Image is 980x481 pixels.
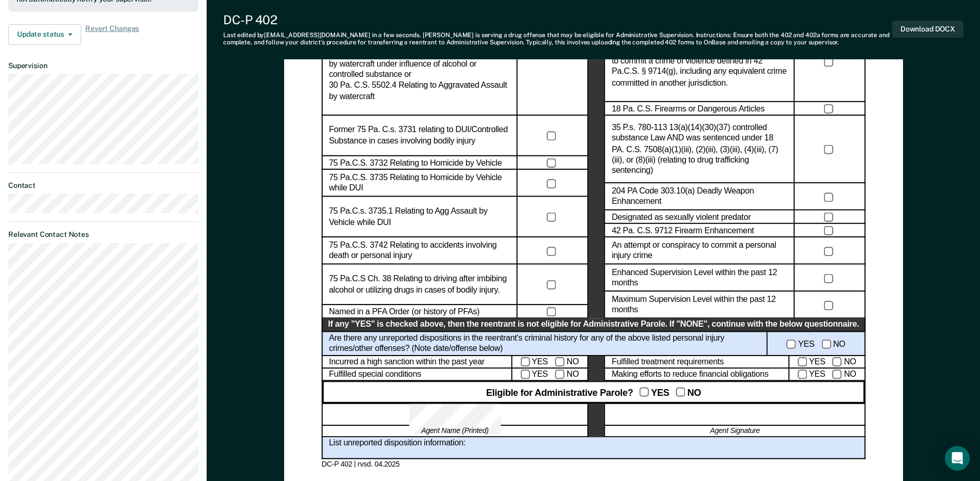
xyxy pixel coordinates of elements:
span: in a few seconds [372,31,419,39]
div: YES NO [512,368,588,381]
div: Open Intercom Messenger [945,446,970,471]
div: YES NO [768,332,865,356]
div: List unreported disposition information: [321,437,865,459]
label: 75 Pa.C.S. 3735 Relating to Homicide by Vehicle while DUI [329,172,510,194]
div: YES NO [789,368,865,381]
div: Agent Name (Printed) [321,426,588,437]
label: Named in a PFA Order (or history of PFAs) [329,307,479,317]
div: Fulfilled special conditions [321,368,511,381]
div: DC-P 402 | rvsd. 04.2025 [321,459,865,469]
label: 35 P.s. 780-113 13(a)(14)(30)(37) controlled substance Law AND was sentenced under 18 PA. C.S. 75... [612,122,787,177]
dt: Relevant Contact Notes [8,230,198,239]
label: Former 75 Pa. C.s. 3731 relating to DUI/Controlled Substance in cases involving bodily injury [329,125,510,147]
div: YES NO [789,356,865,368]
button: Update status [8,24,81,45]
label: Any crime of violence defined in 42 Pa.C.S. § 9714(g), or any attempt, conspiracy or solicitation... [612,35,787,89]
label: Enhanced Supervision Level within the past 12 months [612,267,787,289]
div: YES NO [512,356,588,368]
div: Last edited by [EMAIL_ADDRESS][DOMAIN_NAME] . [PERSON_NAME] is serving a drug offense that may be... [223,31,892,46]
div: Making efforts to reduce financial obligations [604,368,789,381]
div: Fulfilled treatment requirements [604,356,789,368]
dt: Contact [8,181,198,190]
div: DC-P 402 [223,12,892,27]
div: Eligible for Administrative Parole? YES NO [321,381,865,404]
dt: Supervision [8,61,198,70]
span: Revert Changes [85,24,139,45]
label: 75 Pa.C.s. 3735.1 Relating to Agg Assault by Vehicle while DUI [329,206,510,228]
button: Download DOCX [892,21,963,38]
label: 75 Pa.C.S Ch. 38 Relating to driving after imbibing alcohol or utilizing drugs in cases of bodily... [329,274,510,296]
label: 18 Pa. C.S. Firearms or Dangerous Articles [612,104,765,115]
label: 42 Pa. C.S. 9712 Firearm Enhancement [612,226,754,236]
div: If any "YES" is checked above, then the reentrant is not eligible for Administrative Parole. If "... [321,319,865,332]
div: Incurred a high sanction within the past year [321,356,511,368]
label: Designated as sexually violent predator [612,212,751,222]
label: 75 Pa.C.S. 3732 Relating to Homicide by Vehicle [329,157,502,168]
label: An attempt or conspiracy to commit a personal injury crime [612,240,787,262]
label: 75 Pa.C.S. 3742 Relating to accidents involving death or personal injury [329,240,510,262]
label: 204 PA Code 303.10(a) Deadly Weapon Enhancement [612,186,787,208]
div: Are there any unreported dispositions in the reentrant's criminal history for any of the above li... [321,332,767,356]
div: Agent Signature [604,426,865,437]
label: Maximum Supervision Level within the past 12 months [612,294,787,316]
